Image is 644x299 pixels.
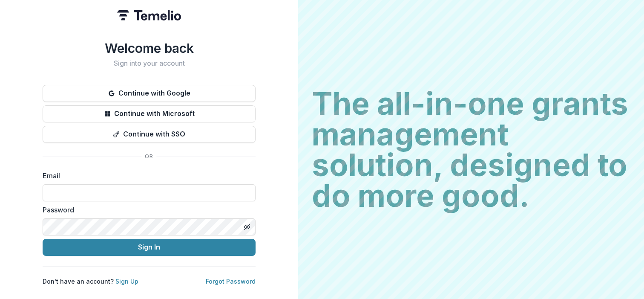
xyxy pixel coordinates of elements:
h2: Sign into your account [43,59,256,67]
button: Continue with Google [43,85,256,102]
p: Don't have an account? [43,277,138,286]
button: Continue with Microsoft [43,105,256,122]
label: Password [43,205,250,215]
label: Email [43,171,250,181]
a: Sign Up [115,278,138,285]
h1: Welcome back [43,41,256,56]
button: Toggle password visibility [240,220,254,234]
button: Sign In [43,239,256,256]
img: Temelio [117,10,181,20]
button: Continue with SSO [43,126,256,143]
a: Forgot Password [206,278,256,285]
